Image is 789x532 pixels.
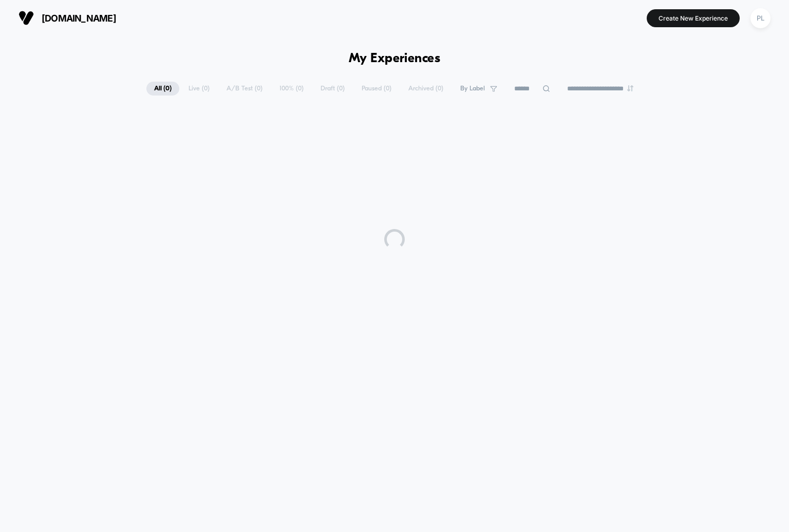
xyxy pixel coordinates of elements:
button: Create New Experience [647,9,740,27]
span: By Label [460,85,485,92]
span: All ( 0 ) [146,82,179,96]
h1: My Experiences [349,51,441,66]
span: [DOMAIN_NAME] [42,13,116,24]
img: Visually logo [18,10,34,26]
button: PL [747,8,774,29]
img: end [627,85,633,91]
button: [DOMAIN_NAME] [15,10,119,26]
div: PL [750,8,771,28]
